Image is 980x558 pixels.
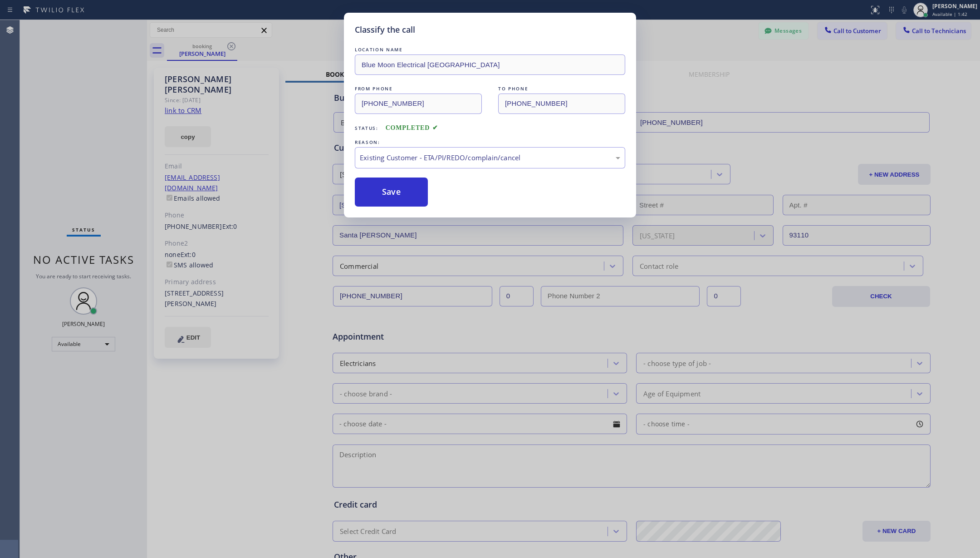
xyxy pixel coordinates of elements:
[498,84,625,94] div: TO PHONE
[355,178,428,207] button: Save
[355,24,415,36] h5: Classify the call
[355,45,625,54] div: LOCATION NAME
[355,94,482,114] input: From phone
[498,94,625,114] input: To phone
[355,138,625,147] div: REASON:
[360,153,620,163] div: Existing Customer - ETA/PI/REDO/complain/cancel
[386,124,438,131] span: COMPLETED
[355,125,378,131] span: Status:
[355,84,482,94] div: FROM PHONE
